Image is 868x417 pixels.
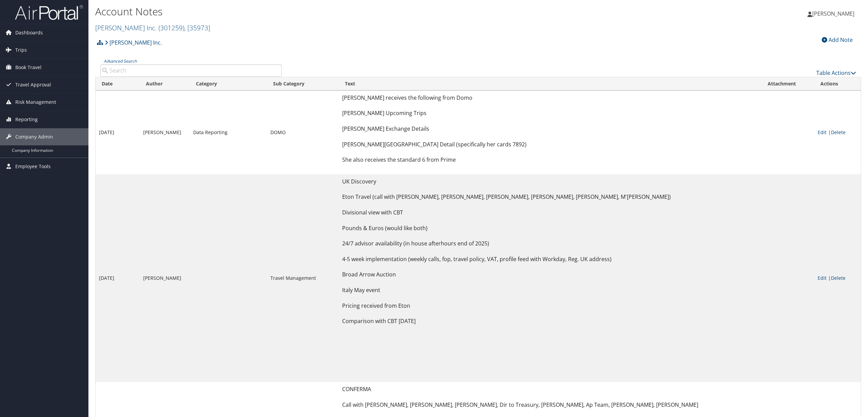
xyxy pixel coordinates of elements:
p: [PERSON_NAME] Upcoming Trips [342,109,758,118]
span: Trips [15,42,27,59]
td: | [814,174,861,382]
input: Advanced Search [100,64,282,77]
td: [PERSON_NAME] [140,174,190,382]
th: Date: activate to sort column ascending [96,77,140,91]
td: [DATE] [96,91,140,174]
span: [PERSON_NAME] [812,10,854,17]
td: Data Reporting [190,91,267,174]
a: Edit [818,275,827,281]
p: [PERSON_NAME] Exchange Details [342,125,758,133]
a: Table Actions [816,69,856,77]
a: Advanced Search [104,58,137,64]
td: DOMO [267,91,339,174]
span: Book Travel [15,59,41,76]
p: Broad Arrow Auction [342,270,758,279]
th: Author [140,77,190,91]
span: Travel Approval [15,76,51,93]
p: Pricing received from Eton [342,302,758,310]
th: Actions [814,77,861,91]
span: ( 301259 ) [158,23,184,32]
span: Risk Management [15,94,56,111]
p: UK Discovery [342,177,758,186]
th: Attachment: activate to sort column ascending [762,77,815,91]
span: Dashboards [15,24,43,41]
td: [DATE] [96,174,140,382]
a: Edit [818,129,827,135]
span: Employee Tools [15,158,51,175]
h1: Account Notes [95,4,606,19]
p: Pounds & Euros (would like both) [342,224,758,233]
p: She also receives the standard 6 from Prime [342,156,758,164]
td: | [814,91,861,174]
p: Italy May event [342,286,758,295]
a: Delete [831,129,846,135]
p: Call with [PERSON_NAME], [PERSON_NAME], [PERSON_NAME], Dir to Treasury, [PERSON_NAME], Ap Team, [... [342,401,758,410]
div: Add Note [818,36,856,44]
img: airportal-logo.png [15,4,83,20]
p: [PERSON_NAME][GEOGRAPHIC_DATA] Detail (specifically her cards 7892) [342,140,758,149]
span: , [ 35973 ] [184,23,210,32]
td: Travel Management [267,174,339,382]
th: Category: activate to sort column ascending [190,77,267,91]
a: [PERSON_NAME] [807,3,861,24]
span: Reporting [15,111,38,128]
p: Comparison with CBT [DATE] [342,317,758,326]
p: CONFERMA [342,385,758,394]
p: Divisional view with CBT [342,208,758,217]
p: 4-5 week implementation (weekly calls, fop, travel policy, VAT, profile feed with Workday, Reg. U... [342,255,758,264]
p: [PERSON_NAME] receives the following from Domo [342,94,758,102]
th: Sub Category: activate to sort column ascending [267,77,339,91]
p: Eton Travel (call with [PERSON_NAME], [PERSON_NAME], [PERSON_NAME], [PERSON_NAME], [PERSON_NAME],... [342,193,758,202]
a: Delete [831,275,846,281]
th: Text: activate to sort column ascending [339,77,762,91]
p: 24/7 advisor availability (in house afterhours end of 2025) [342,239,758,248]
span: Company Admin [15,128,53,145]
td: [PERSON_NAME] [140,91,190,174]
a: [PERSON_NAME] Inc. [95,23,210,32]
a: [PERSON_NAME] Inc. [105,36,162,49]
